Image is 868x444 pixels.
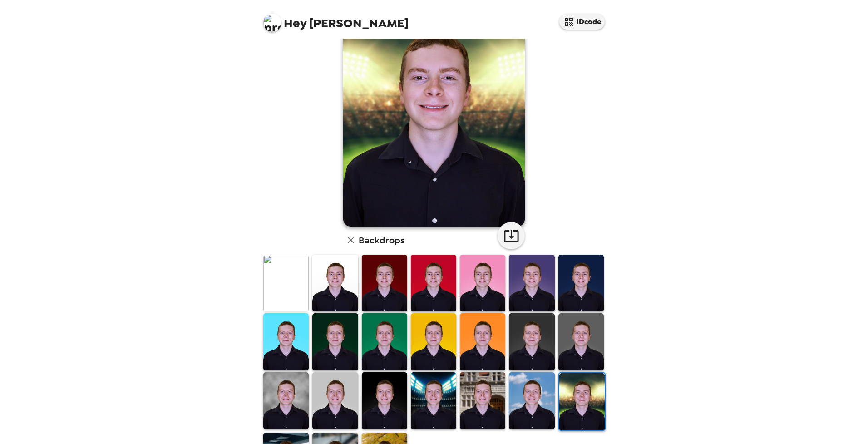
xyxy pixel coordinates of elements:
img: Original [263,255,309,311]
span: [PERSON_NAME] [263,9,409,30]
img: profile pic [263,14,281,32]
span: Hey [284,15,306,31]
button: IDcode [559,14,605,30]
h6: Backdrops [359,233,404,247]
